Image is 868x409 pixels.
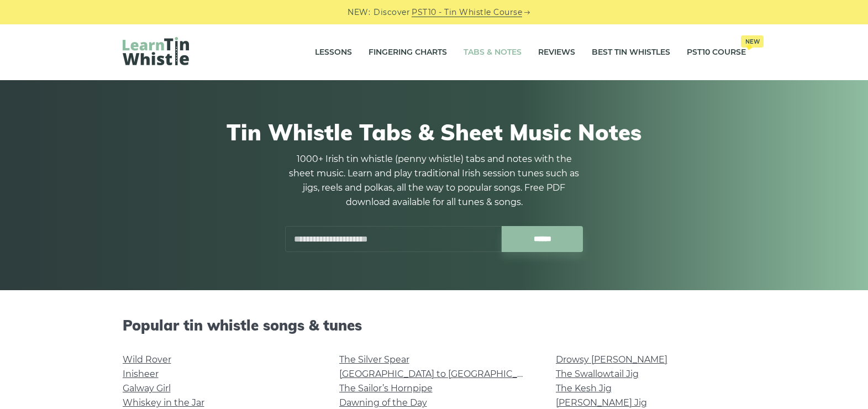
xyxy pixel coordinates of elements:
[123,397,204,408] a: Whiskey in the Jar
[464,39,522,66] a: Tabs & Notes
[339,354,409,365] a: The Silver Spear
[339,397,427,408] a: Dawning of the Day
[123,317,746,334] h2: Popular tin whistle songs & tunes
[369,39,447,66] a: Fingering Charts
[315,39,352,66] a: Lessons
[123,383,171,394] a: Galway Girl
[556,383,612,394] a: The Kesh Jig
[123,37,189,65] img: LearnTinWhistle.com
[339,369,543,379] a: [GEOGRAPHIC_DATA] to [GEOGRAPHIC_DATA]
[285,152,583,209] p: 1000+ Irish tin whistle (penny whistle) tabs and notes with the sheet music. Learn and play tradi...
[339,383,433,394] a: The Sailor’s Hornpipe
[123,354,171,365] a: Wild Rover
[687,39,746,66] a: PST10 CourseNew
[556,369,639,379] a: The Swallowtail Jig
[123,119,746,145] h1: Tin Whistle Tabs & Sheet Music Notes
[592,39,670,66] a: Best Tin Whistles
[123,369,159,379] a: Inisheer
[556,397,647,408] a: [PERSON_NAME] Jig
[538,39,575,66] a: Reviews
[741,35,764,48] span: New
[556,354,667,365] a: Drowsy [PERSON_NAME]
